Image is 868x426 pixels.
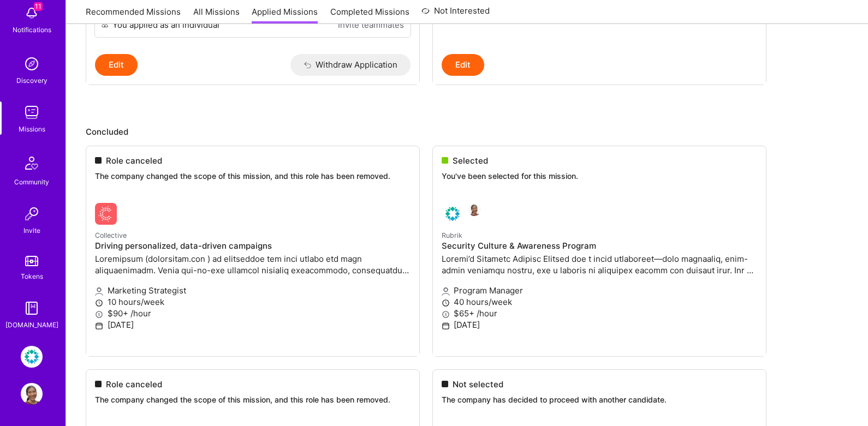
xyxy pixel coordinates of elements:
[21,271,43,282] div: Tokens
[330,6,409,24] a: Completed Missions
[95,54,138,76] button: Edit
[25,256,38,266] img: tokens
[14,176,49,188] div: Community
[13,24,51,35] div: Notifications
[252,6,318,24] a: Applied Missions
[421,4,490,24] a: Not Interested
[21,383,43,405] img: User Avatar
[21,346,43,368] img: Rubrik: Security Culture & Awareness Program
[5,319,58,331] div: [DOMAIN_NAME]
[86,126,848,137] p: Concluded
[193,6,240,24] a: All Missions
[290,54,411,76] button: Withdraw Application
[19,150,45,176] img: Community
[18,346,45,368] a: Rubrik: Security Culture & Awareness Program
[23,225,40,236] div: Invite
[34,2,43,11] span: 11
[21,297,43,319] img: guide book
[21,2,43,24] img: bell
[16,75,47,86] div: Discovery
[18,383,45,405] a: User Avatar
[338,19,404,31] a: Invite teammates
[21,53,43,75] img: discovery
[19,123,45,135] div: Missions
[21,101,43,123] img: teamwork
[21,203,43,225] img: Invite
[442,54,484,76] button: Edit
[86,6,181,24] a: Recommended Missions
[112,19,219,31] div: You applied as an individual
